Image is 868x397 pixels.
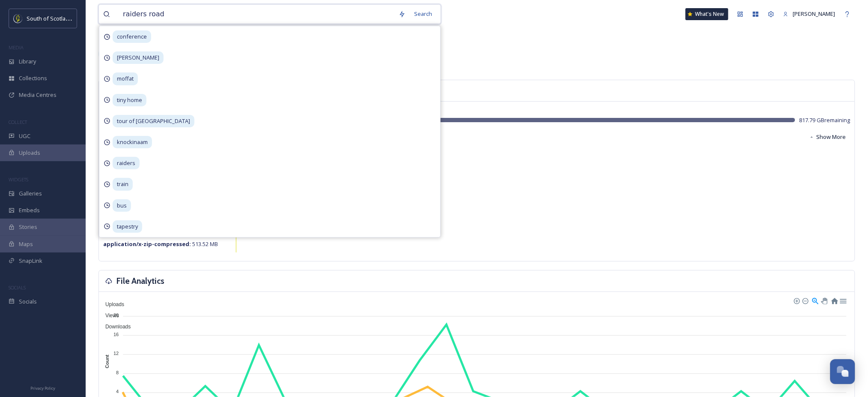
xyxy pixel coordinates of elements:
[19,257,42,265] span: SnapLink
[19,189,42,198] span: Galleries
[113,51,164,64] span: [PERSON_NAME]
[830,359,855,384] button: Open Chat
[799,116,850,124] span: 817.79 GB remaining
[30,382,55,393] a: Privacy Policy
[113,136,152,148] span: knockinaam
[9,44,24,51] span: MEDIA
[113,72,138,85] span: moffat
[686,8,728,20] a: What's New
[30,385,55,391] span: Privacy Policy
[831,297,838,304] div: Reset Zoom
[839,297,847,304] div: Menu
[113,94,146,106] span: tiny home
[119,5,394,24] input: Search your library
[19,223,37,231] span: Stories
[9,176,28,183] span: WIDGETS
[19,91,57,99] span: Media Centres
[821,298,826,303] div: Panning
[19,206,40,214] span: Embeds
[116,370,119,375] tspan: 8
[113,115,194,127] span: tour of [GEOGRAPHIC_DATA]
[19,74,47,82] span: Collections
[104,355,110,368] text: Count
[113,220,142,233] span: tapestry
[19,149,40,157] span: Uploads
[19,132,30,140] span: UGC
[103,240,218,248] span: 513.52 MB
[113,351,119,356] tspan: 12
[113,199,131,212] span: bus
[27,14,124,22] span: South of Scotland Destination Alliance
[116,389,119,394] tspan: 4
[805,129,850,145] button: Show More
[410,6,436,22] div: Search
[116,275,164,287] h3: File Analytics
[14,14,22,23] img: images.jpeg
[19,298,37,306] span: Socials
[811,297,819,304] div: Selection Zoom
[9,119,27,125] span: COLLECT
[9,284,26,291] span: SOCIALS
[19,57,36,66] span: Library
[779,6,840,22] a: [PERSON_NAME]
[99,301,124,307] span: Uploads
[103,240,191,248] strong: application/x-zip-compressed :
[113,332,119,337] tspan: 16
[802,298,808,304] div: Zoom Out
[19,240,33,248] span: Maps
[113,178,133,190] span: train
[113,313,119,318] tspan: 20
[113,157,140,169] span: raiders
[793,298,799,304] div: Zoom In
[793,10,835,18] span: [PERSON_NAME]
[113,30,151,43] span: conference
[99,324,131,330] span: Downloads
[99,313,119,319] span: Views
